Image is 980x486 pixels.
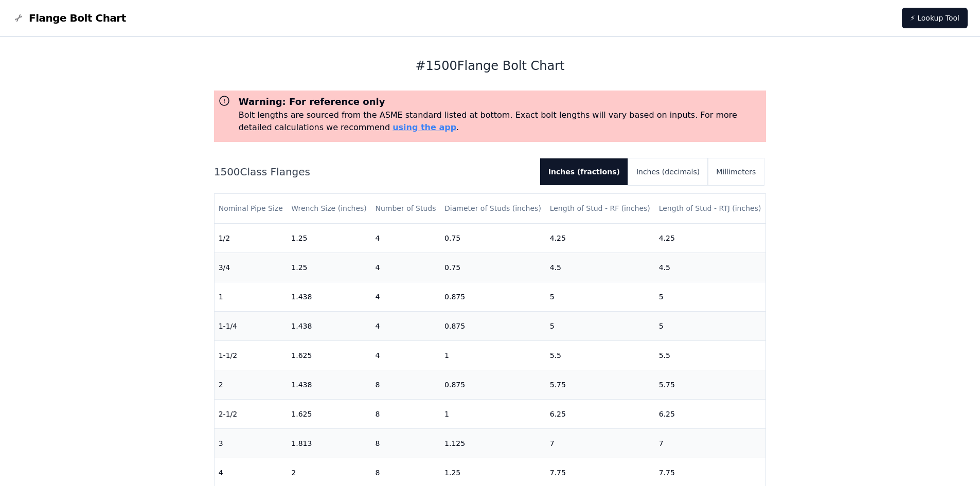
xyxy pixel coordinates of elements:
[12,11,126,25] a: Flange Bolt Chart LogoFlange Bolt Chart
[655,370,766,399] td: 5.75
[440,311,546,340] td: 0.875
[546,253,655,282] td: 4.5
[239,95,762,109] h3: Warning: For reference only
[287,340,371,370] td: 1.625
[371,223,440,253] td: 4
[440,370,546,399] td: 0.875
[371,194,440,223] th: Number of Studs
[655,194,766,223] th: Length of Stud - RTJ (inches)
[239,109,762,134] p: Bolt lengths are sourced from the ASME standard listed at bottom. Exact bolt lengths will vary ba...
[655,340,766,370] td: 5.5
[546,223,655,253] td: 4.25
[655,311,766,340] td: 5
[215,340,288,370] td: 1-1/2
[215,253,288,282] td: 3/4
[214,165,532,179] h2: 1500 Class Flanges
[440,428,546,458] td: 1.125
[546,282,655,311] td: 5
[546,370,655,399] td: 5.75
[371,428,440,458] td: 8
[440,223,546,253] td: 0.75
[287,253,371,282] td: 1.25
[546,399,655,428] td: 6.25
[287,370,371,399] td: 1.438
[287,223,371,253] td: 1.25
[546,194,655,223] th: Length of Stud - RF (inches)
[902,8,968,28] a: ⚡ Lookup Tool
[371,253,440,282] td: 4
[393,122,456,132] a: using the app
[655,223,766,253] td: 4.25
[655,428,766,458] td: 7
[546,311,655,340] td: 5
[12,12,25,24] img: Flange Bolt Chart Logo
[287,282,371,311] td: 1.438
[215,311,288,340] td: 1-1/4
[371,340,440,370] td: 4
[287,399,371,428] td: 1.625
[546,428,655,458] td: 7
[214,58,767,74] h1: # 1500 Flange Bolt Chart
[287,194,371,223] th: Wrench Size (inches)
[215,399,288,428] td: 2-1/2
[371,311,440,340] td: 4
[708,158,764,185] button: Millimeters
[287,428,371,458] td: 1.813
[371,282,440,311] td: 4
[287,311,371,340] td: 1.438
[628,158,708,185] button: Inches (decimals)
[215,370,288,399] td: 2
[440,399,546,428] td: 1
[655,282,766,311] td: 5
[546,340,655,370] td: 5.5
[655,253,766,282] td: 4.5
[440,194,546,223] th: Diameter of Studs (inches)
[371,399,440,428] td: 8
[440,253,546,282] td: 0.75
[215,428,288,458] td: 3
[215,223,288,253] td: 1/2
[215,194,288,223] th: Nominal Pipe Size
[440,282,546,311] td: 0.875
[29,11,126,25] span: Flange Bolt Chart
[215,282,288,311] td: 1
[371,370,440,399] td: 8
[440,340,546,370] td: 1
[540,158,628,185] button: Inches (fractions)
[655,399,766,428] td: 6.25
